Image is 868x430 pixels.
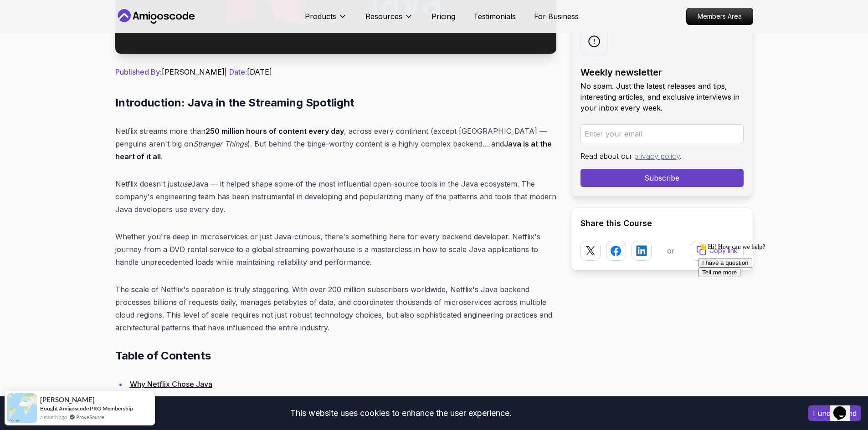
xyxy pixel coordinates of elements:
[40,405,58,412] span: Bought
[59,405,133,412] a: Amigoscode PRO Membership
[305,11,347,29] button: Products
[534,11,579,22] a: For Business
[634,152,680,161] a: privacy policy
[115,125,556,163] p: Netflix streams more than , across every continent (except [GEOGRAPHIC_DATA] — penguins aren't bi...
[580,151,744,162] p: Read about our .
[40,413,67,421] span: a month ago
[115,66,556,77] p: [PERSON_NAME] | [DATE]
[7,403,795,423] div: This website uses cookies to enhance the user experience.
[365,11,402,22] p: Resources
[205,126,344,136] strong: 250 million hours of content every day
[4,4,168,38] div: 👋 Hi! How can we help?I have a questionTell me more
[580,169,744,187] button: Subscribe
[4,4,70,11] span: 👋 Hi! How can we help?
[40,396,95,404] span: [PERSON_NAME]
[115,283,556,334] p: The scale of Netflix's operation is truly staggering. With over 200 million subscribers worldwide...
[830,394,859,421] iframe: chat widget
[365,11,413,29] button: Resources
[193,139,247,148] em: Stranger Things
[115,67,162,76] span: Published By:
[115,96,556,110] h2: Introduction: Java in the Streaming Spotlight
[115,177,556,216] p: Netflix doesn't just Java — it helped shape some of the most influential open-source tools in the...
[4,28,46,38] button: Tell me more
[580,124,744,143] input: Enter your email
[229,67,247,76] span: Date:
[130,379,212,389] a: Why Netflix Chose Java
[473,11,516,22] a: Testimonials
[431,11,455,22] a: Pricing
[305,11,336,22] p: Products
[808,405,861,421] button: Accept cookies
[580,66,744,79] h2: Weekly newsletter
[695,239,859,389] iframe: chat widget
[76,414,104,420] a: ProveSource
[4,19,57,28] button: I have a question
[580,81,744,113] p: No spam. Just the latest releases and tips, interesting articles, and exclusive interviews in you...
[686,8,753,25] a: Members Area
[691,241,744,261] button: Copy link
[7,393,37,423] img: provesource social proof notification image
[180,179,191,188] em: use
[580,217,744,230] h2: Share this Course
[115,349,556,363] h2: Table of Contents
[667,245,675,256] p: or
[115,230,556,268] p: Whether you're deep in microservices or just Java-curious, there's something here for every backe...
